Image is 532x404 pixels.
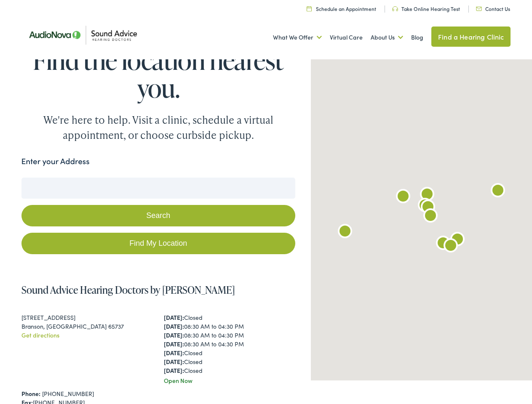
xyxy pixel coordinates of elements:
[164,348,184,357] strong: [DATE]:
[330,22,363,53] a: Virtual Care
[335,222,355,242] div: AudioNova
[164,366,184,375] strong: [DATE]:
[21,389,40,398] strong: Phone:
[164,322,184,330] strong: [DATE]:
[164,313,184,322] strong: [DATE]:
[307,6,312,11] img: Calendar icon in a unique green color, symbolizing scheduling or date-related features.
[164,357,184,366] strong: [DATE]:
[164,331,184,339] strong: [DATE]:
[21,283,235,297] a: Sound Advice Hearing Doctors by [PERSON_NAME]
[21,322,153,331] div: Branson, [GEOGRAPHIC_DATA] 65737
[21,178,296,199] input: Enter your address or zip code
[393,187,413,207] div: AudioNova
[21,313,153,322] div: [STREET_ADDRESS]
[417,185,437,205] div: Sound Advice Hearing Doctors by AudioNova
[488,181,508,202] div: AudioNova
[447,230,468,250] div: AudioNova
[433,234,453,254] div: AudioNova
[371,22,403,53] a: About Us
[164,340,184,348] strong: [DATE]:
[164,376,295,385] div: Open Now
[411,22,423,53] a: Blog
[21,46,296,102] h1: Find the location nearest you.
[164,313,295,375] div: Closed 08:30 AM to 04:30 PM 08:30 AM to 04:30 PM 08:30 AM to 04:30 PM Closed Closed Closed
[21,233,296,254] a: Find My Location
[21,155,90,167] label: Enter your Address
[476,7,482,11] img: Icon representing mail communication in a unique green color, indicative of contact or communicat...
[392,6,398,11] img: Headphone icon in a unique green color, suggesting audio-related services or features.
[392,5,460,12] a: Take Online Hearing Test
[42,389,94,398] a: [PHONE_NUMBER]
[415,196,435,216] div: Sound Advice Hearing Doctors by AudioNova
[476,5,510,12] a: Contact Us
[21,205,296,226] button: Search
[441,237,461,257] div: AudioNova
[24,112,293,143] div: We're here to help. Visit a clinic, schedule a virtual appointment, or choose curbside pickup.
[418,198,438,218] div: Sound Advice Hearing Doctors by AudioNova
[431,27,511,47] a: Find a Hearing Clinic
[21,331,59,339] a: Get directions
[273,22,322,53] a: What We Offer
[307,5,376,12] a: Schedule an Appointment
[420,207,441,227] div: AudioNova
